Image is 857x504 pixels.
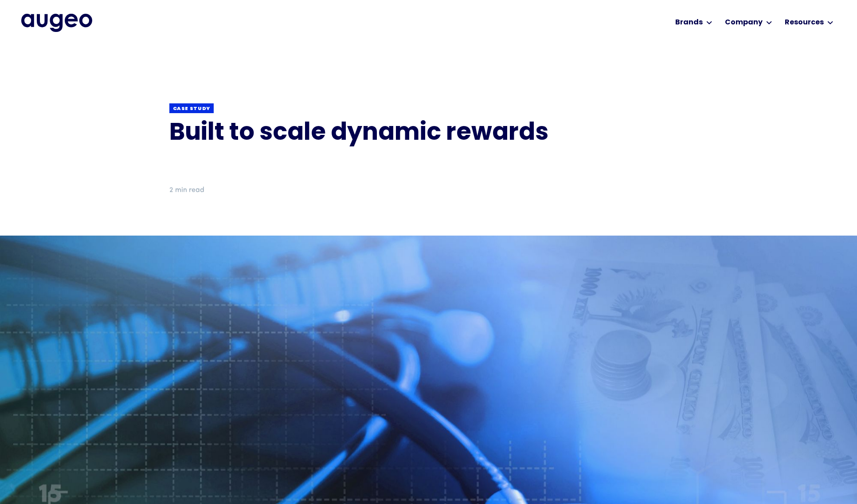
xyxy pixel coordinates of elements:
[169,121,688,147] h1: Built to scale dynamic rewards
[785,17,824,28] div: Resources
[725,17,763,28] div: Company
[675,17,703,28] div: Brands
[173,106,211,112] div: Case study
[169,185,173,196] div: 2
[21,14,92,31] img: Augeo's full logo in midnight blue.
[175,185,204,196] div: min read
[21,14,92,31] a: home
